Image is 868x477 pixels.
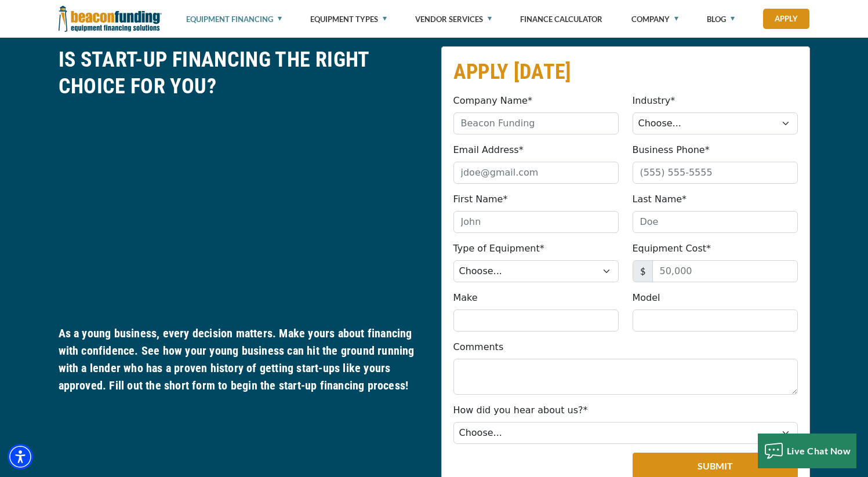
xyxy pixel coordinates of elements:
div: Accessibility Menu [8,444,33,469]
button: Live Chat Now [758,434,857,468]
h5: As a young business, every decision matters. Make yours about financing with confidence. See how ... [59,325,427,394]
label: Company Name* [453,94,532,108]
label: Email Address* [453,143,524,157]
label: Type of Equipment* [453,242,544,256]
input: 50,000 [652,260,798,282]
span: Live Chat Now [787,445,851,456]
h2: IS START-UP FINANCING THE RIGHT CHOICE FOR YOU? [59,46,427,100]
a: Apply [763,9,809,29]
span: $ [633,260,653,282]
label: Equipment Cost* [633,242,711,256]
label: Business Phone* [633,143,710,157]
label: Model [633,291,660,305]
input: Doe [633,211,798,233]
iframe: Getting Approved for Financing as a Start-up [59,108,427,316]
label: Last Name* [633,192,687,206]
label: Industry* [633,94,675,108]
h2: APPLY [DATE] [453,59,798,85]
label: First Name* [453,192,508,206]
input: Beacon Funding [453,112,619,134]
label: How did you hear about us?* [453,403,588,417]
input: (555) 555-5555 [633,162,798,184]
label: Make [453,291,478,305]
input: John [453,211,619,233]
input: jdoe@gmail.com [453,162,619,184]
label: Comments [453,340,504,354]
